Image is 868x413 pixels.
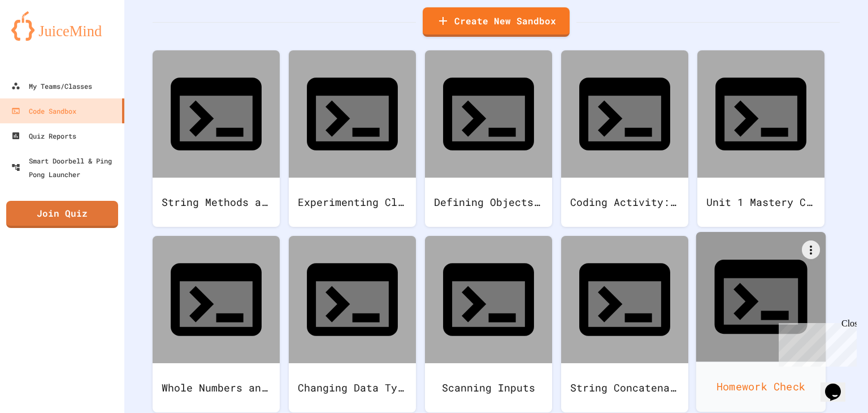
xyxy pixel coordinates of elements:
[696,232,826,412] a: Homework Check
[561,363,688,412] div: String Concatenation
[423,7,570,37] a: Create New Sandbox
[425,178,552,227] div: Defining Objects and Object Methods: Dog Examples
[11,129,76,143] div: Quiz Reports
[774,319,857,367] iframe: chat widget
[821,368,857,402] iframe: chat widget
[11,104,76,118] div: Code Sandbox
[11,79,92,93] div: My Teams/Classes
[561,236,688,412] a: String Concatenation
[153,50,280,227] a: String Methods and Rules
[425,50,552,227] a: Defining Objects and Object Methods: Dog Examples
[5,5,78,72] div: Chat with us now!Close
[289,363,416,412] div: Changing Data Types and Casting
[153,363,280,412] div: Whole Numbers and Remainder with Modulus
[561,178,688,227] div: Coding Activity: Swap and Average (Variable Access in Methods)
[289,50,416,227] a: Experimenting Classes
[697,178,824,227] div: Unit 1 Mastery Coding Assignment
[696,362,826,412] div: Homework Check
[289,236,416,412] a: Changing Data Types and Casting
[153,178,280,227] div: String Methods and Rules
[561,50,688,227] a: Coding Activity: Swap and Average (Variable Access in Methods)
[11,11,113,41] img: logo-orange.svg
[425,236,552,412] a: Scanning Inputs
[289,178,416,227] div: Experimenting Classes
[6,201,118,228] a: Join Quiz
[153,236,280,412] a: Whole Numbers and Remainder with Modulus
[425,363,552,412] div: Scanning Inputs
[697,50,824,227] a: Unit 1 Mastery Coding Assignment
[11,154,120,181] div: Smart Doorbell & Ping Pong Launcher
